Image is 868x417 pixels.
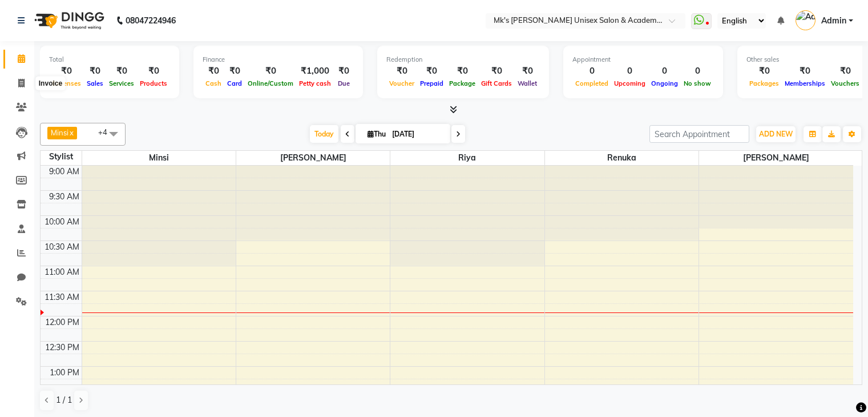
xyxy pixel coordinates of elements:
div: 10:30 AM [42,241,82,253]
span: [PERSON_NAME] [699,151,853,165]
div: 9:30 AM [47,191,82,203]
span: Thu [365,130,389,138]
button: ADD NEW [756,126,796,142]
div: 0 [681,65,714,78]
span: ADD NEW [759,130,793,138]
span: Services [106,79,137,87]
span: Minsi [82,151,236,165]
div: 11:30 AM [42,291,82,303]
div: ₹0 [49,65,84,78]
div: 12:00 PM [43,316,82,328]
div: ₹1,000 [296,65,334,78]
div: ₹0 [828,65,862,78]
span: Minsi [51,128,68,137]
span: Package [446,79,478,87]
div: ₹0 [446,65,478,78]
input: 2025-09-04 [389,126,446,143]
span: Admin [821,15,846,27]
div: ₹0 [417,65,446,78]
span: Voucher [386,79,417,87]
span: +4 [98,127,116,137]
div: ₹0 [203,65,224,78]
div: 0 [572,65,611,78]
div: Appointment [572,55,714,65]
span: Petty cash [296,79,334,87]
div: ₹0 [106,65,137,78]
span: Riya [390,151,544,165]
span: Cash [203,79,224,87]
div: Finance [203,55,354,65]
div: 0 [611,65,648,78]
a: x [68,128,74,137]
div: 0 [648,65,681,78]
span: Completed [572,79,611,87]
img: logo [29,5,107,37]
span: Vouchers [828,79,862,87]
span: Sales [84,79,106,87]
div: 11:00 AM [42,266,82,278]
span: No show [681,79,714,87]
div: ₹0 [386,65,417,78]
div: ₹0 [224,65,245,78]
span: Gift Cards [478,79,515,87]
div: Redemption [386,55,540,65]
span: Prepaid [417,79,446,87]
div: ₹0 [84,65,106,78]
div: 1:00 PM [47,367,82,379]
div: 9:00 AM [47,166,82,178]
div: ₹0 [334,65,354,78]
div: Stylist [41,151,82,163]
input: Search Appointment [649,125,749,143]
span: Products [137,79,170,87]
div: ₹0 [137,65,170,78]
div: ₹0 [782,65,828,78]
div: Invoice [36,77,65,90]
img: Admin [796,10,815,30]
span: 1 / 1 [56,394,72,406]
span: Memberships [782,79,828,87]
span: Due [335,79,353,87]
span: Online/Custom [245,79,296,87]
div: ₹0 [478,65,515,78]
div: 10:00 AM [42,216,82,228]
span: Packages [746,79,782,87]
div: ₹0 [245,65,296,78]
div: ₹0 [746,65,782,78]
span: Card [224,79,245,87]
span: Wallet [515,79,540,87]
div: Total [49,55,170,65]
div: ₹0 [515,65,540,78]
div: 12:30 PM [43,342,82,354]
span: Upcoming [611,79,648,87]
span: Ongoing [648,79,681,87]
span: [PERSON_NAME] [236,151,390,165]
b: 08047224946 [126,5,176,37]
span: Renuka [545,151,699,165]
span: Today [310,125,338,143]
